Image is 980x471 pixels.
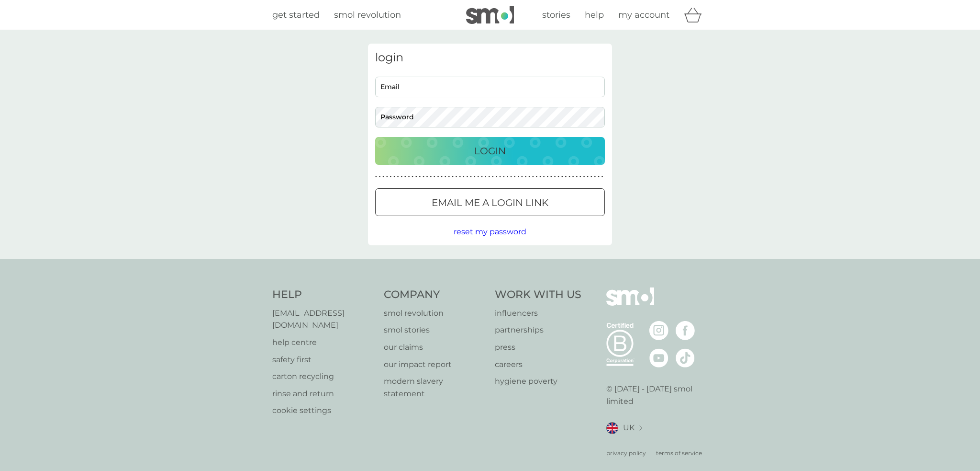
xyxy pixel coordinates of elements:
[390,174,392,179] p: ●
[499,174,501,179] p: ●
[481,174,483,179] p: ●
[432,195,548,210] p: Email me a login link
[488,174,490,179] p: ●
[521,174,523,179] p: ●
[384,341,486,354] a: our claims
[419,174,421,179] p: ●
[606,287,654,320] img: smol
[676,348,695,368] img: visit the smol Tiktok page
[542,10,570,20] span: stories
[532,174,534,179] p: ●
[542,8,570,22] a: stories
[656,448,702,458] a: terms of service
[474,174,476,179] p: ●
[445,174,446,179] p: ●
[565,174,567,179] p: ●
[684,5,708,24] div: basket
[334,10,401,20] span: smol revolution
[536,174,538,179] p: ●
[606,448,646,458] a: privacy policy
[606,422,618,434] img: UK flag
[452,174,454,179] p: ●
[456,174,457,179] p: ●
[272,354,374,366] a: safety first
[384,287,486,302] h4: Company
[466,6,514,24] img: smol
[386,174,388,179] p: ●
[272,388,374,400] p: rinse and return
[272,370,374,383] p: carton recycling
[272,404,374,417] p: cookie settings
[606,383,708,407] p: © [DATE] - [DATE] smol limited
[434,174,435,179] p: ●
[412,174,413,179] p: ●
[495,287,581,302] h4: Work With Us
[572,174,574,179] p: ●
[568,174,570,179] p: ●
[384,358,486,371] a: our impact report
[576,174,578,179] p: ●
[437,174,439,179] p: ●
[543,174,545,179] p: ●
[384,324,486,336] a: smol stories
[503,174,505,179] p: ●
[495,341,581,354] a: press
[554,174,556,179] p: ●
[448,174,450,179] p: ●
[272,336,374,349] a: help centre
[495,324,581,336] a: partnerships
[454,227,526,236] span: reset my password
[415,174,417,179] p: ●
[426,174,428,179] p: ●
[492,174,494,179] p: ●
[598,174,600,179] p: ●
[495,358,581,371] p: careers
[272,287,374,302] h4: Help
[510,174,512,179] p: ●
[557,174,559,179] p: ●
[467,174,468,179] p: ●
[495,307,581,320] a: influencers
[618,10,669,20] span: my account
[401,174,402,179] p: ●
[272,307,374,332] a: [EMAIL_ADDRESS][DOMAIN_NAME]
[384,375,486,400] a: modern slavery statement
[272,8,320,22] a: get started
[382,174,384,179] p: ●
[470,174,472,179] p: ●
[514,174,516,179] p: ●
[454,226,526,238] button: reset my password
[474,143,506,159] p: Login
[375,188,605,216] button: Email me a login link
[272,10,320,20] span: get started
[585,10,604,20] span: help
[441,174,443,179] p: ●
[561,174,563,179] p: ●
[384,307,486,320] a: smol revolution
[583,174,585,179] p: ●
[579,174,581,179] p: ●
[375,174,377,179] p: ●
[587,174,589,179] p: ●
[485,174,487,179] p: ●
[623,422,635,434] span: UK
[459,174,461,179] p: ●
[550,174,552,179] p: ●
[393,174,395,179] p: ●
[546,174,548,179] p: ●
[463,174,465,179] p: ●
[601,174,603,179] p: ●
[430,174,432,179] p: ●
[495,375,581,388] a: hygiene poverty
